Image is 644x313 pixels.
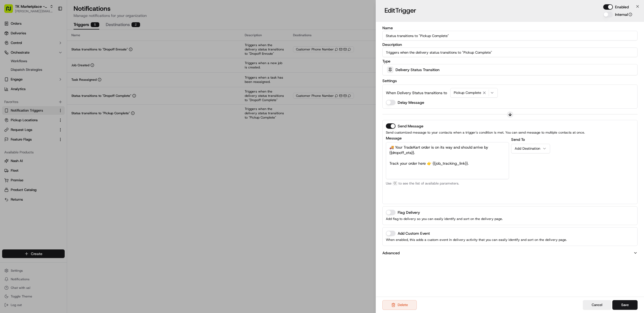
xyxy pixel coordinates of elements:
label: Send To [511,137,525,142]
img: Nash [5,5,16,16]
div: Start new chat [24,51,88,57]
label: Settings [382,78,397,83]
label: Description [382,43,638,46]
label: Type [382,59,638,63]
button: Delete [382,300,417,310]
button: Cancel [583,300,611,310]
span: [PERSON_NAME] [17,98,43,102]
input: Got a question? Start typing here... [14,35,97,40]
button: Delivery Status Transition [382,64,638,75]
span: • [45,83,46,87]
a: 💻API Documentation [43,118,88,127]
span: Pickup Complete [454,90,481,95]
input: Enter trigger description [382,47,638,57]
p: Welcome 👋 [5,21,98,30]
label: Send Message [398,124,423,128]
img: 4037041995827_4c49e92c6e3ed2e3ec13_72.png [11,51,21,61]
div: Add Destination [515,146,542,151]
div: Past conversations [5,70,36,74]
div: We're available if you need us! [24,57,74,61]
label: Flag Delivery [398,211,420,214]
p: Send customized message to your contacts when a trigger's condition is met. You can send message ... [386,130,634,135]
span: API Documentation [51,120,86,125]
span: Knowledge Base [11,120,41,125]
button: Save [612,300,638,310]
textarea: 🚚 Your TradeKart order is on its way and should arrive by {{dropoff_eta}}. Track your order here ... [386,142,509,179]
p: Add flag to delivery so you can easily identify and sort on the delivery page. [386,216,634,222]
button: Start new chat [91,53,98,59]
span: • [45,98,46,102]
label: Message [386,136,509,140]
input: Enter trigger name [382,31,638,40]
a: Powered byPylon [38,133,65,137]
img: Ami Wang [5,93,14,101]
div: 💻 [45,120,50,125]
span: Pylon [53,133,65,137]
label: Enabled [615,4,629,10]
label: Name [382,26,638,30]
span: [DATE] [47,83,58,87]
button: See all [83,69,98,75]
button: Pickup Complete [450,88,498,98]
h3: Edit Trigger [385,6,416,15]
label: Delay Message [398,100,424,105]
div: 📗 [5,120,10,125]
span: [DATE] [47,98,58,102]
button: Advanced [382,250,638,256]
a: 📗Knowledge Base [3,118,43,127]
label: Internal [615,12,632,17]
p: Use to see the list of available parameters. [386,181,509,186]
label: Add Custom Event [398,231,430,235]
p: Advanced [382,250,400,256]
button: Internal [628,13,632,16]
img: Tiffany Volk [5,78,14,87]
p: When enabled, this adds a custom event in delivery activity that you can easily identify and sort... [386,237,634,242]
img: 1736555255976-a54dd68f-1ca7-489b-9aae-adbdc363a1c4 [5,51,15,61]
span: Delivery Status Transition [396,67,440,72]
span: [PERSON_NAME] [17,83,43,87]
p: When Delivery Status transitions to [386,90,447,95]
